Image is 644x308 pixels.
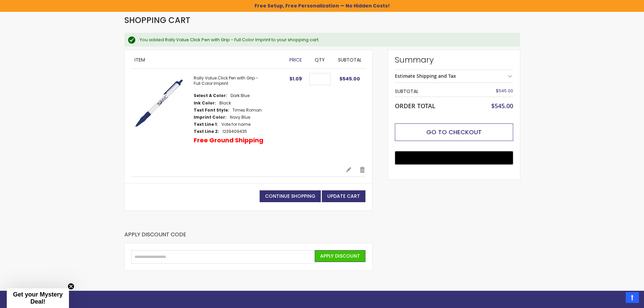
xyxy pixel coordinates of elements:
span: $1.09 [289,75,302,82]
dt: Imprint Color [194,115,226,120]
button: Close teaser [68,283,74,290]
dd: Navy Blue [230,115,250,120]
dd: Black [219,100,231,106]
span: Go to Checkout [426,128,482,136]
span: Shopping Cart [124,15,190,26]
span: Qty [315,56,325,63]
strong: Order Total [395,101,435,110]
dd: 1239409435 [222,129,247,134]
img: Rally Value Click Pen with Grip - Full Color Imprint-Dark Blue [131,75,187,131]
button: Go to Checkout [395,123,513,141]
th: Subtotal [395,86,474,97]
span: Update Cart [327,193,360,199]
button: Buy with GPay [395,151,513,165]
span: $545.00 [339,75,360,82]
p: Free Ground Shipping [194,136,263,144]
dd: Dark Blue [231,93,249,98]
strong: Estimate Shipping and Tax [395,73,456,79]
dt: Text Line 1 [194,122,218,127]
span: Get your Mystery Deal! [13,291,63,305]
a: Rally Value Click Pen with Grip - Full Color Imprint [194,75,258,86]
span: $545.00 [491,102,513,110]
dt: Select A Color [194,93,227,98]
a: Rally Value Click Pen with Grip - Full Color Imprint-Dark Blue [131,75,194,160]
div: Get your Mystery Deal!Close teaser [7,288,69,308]
span: Subtotal [338,56,362,63]
strong: Apply Discount Code [124,231,186,243]
span: Continue Shopping [265,193,315,199]
button: Update Cart [322,190,365,202]
dt: Text Font Style [194,108,229,113]
dd: Times Roman [233,108,262,113]
span: $545.00 [496,88,513,94]
dt: Ink Color [194,100,216,106]
span: Price [289,56,302,63]
dd: Vote for name [221,122,251,127]
span: Item [135,56,145,63]
a: Continue Shopping [260,190,321,202]
dt: Text Line 2 [194,129,219,134]
a: Top [626,292,639,303]
div: You added Rally Value Click Pen with Grip - Full Color Imprint to your shopping cart. [140,37,513,43]
span: Apply Discount [320,253,360,259]
strong: Summary [395,54,513,65]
